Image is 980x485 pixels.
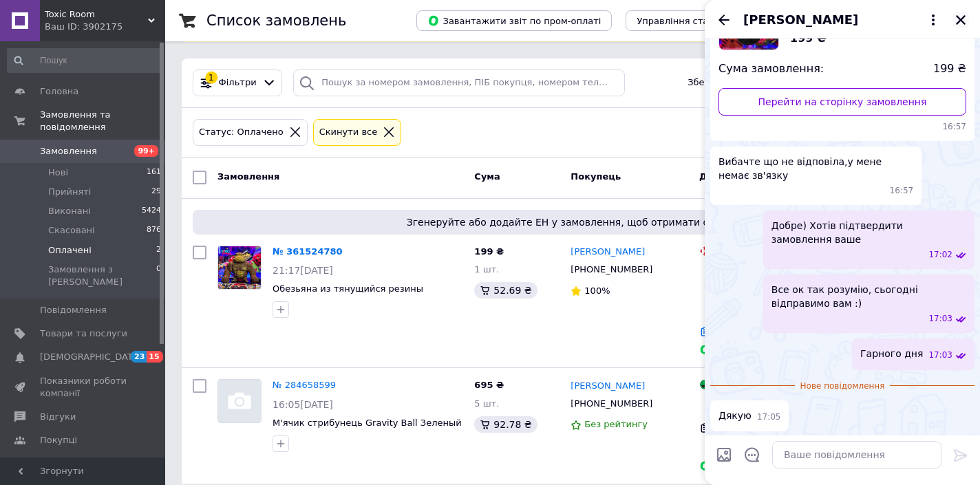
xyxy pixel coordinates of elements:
[142,205,161,217] span: 5424
[218,380,261,422] img: Фото товару
[568,395,655,413] div: [PHONE_NUMBER]
[147,224,161,237] span: 876
[718,155,913,182] span: Вибачте що не відповіла,у мене немає зв'язку
[743,11,858,29] span: [PERSON_NAME]
[718,61,824,77] span: Сума замовлення:
[790,32,827,45] span: 199 ₴
[40,411,76,423] span: Відгуки
[699,171,801,182] span: Доставка та оплата
[317,125,381,140] div: Cкинути все
[48,263,156,288] span: Замовлення з [PERSON_NAME]
[716,12,732,28] button: Назад
[626,10,753,31] button: Управління статусами
[928,349,952,361] span: 17:03 12.09.2025
[217,246,262,290] a: Фото товару
[427,14,601,27] span: Завантажити звіт по пром-оплаті
[637,16,742,26] span: Управління статусами
[48,224,95,237] span: Скасовані
[584,419,648,429] span: Без рейтингу
[156,244,161,257] span: 2
[568,261,655,279] div: [PHONE_NUMBER]
[156,263,161,288] span: 0
[40,351,142,363] span: [DEMOGRAPHIC_DATA]
[273,246,343,257] a: № 361524780
[718,88,966,116] a: Перейти на сторінку замовлення
[147,166,161,179] span: 161
[273,380,336,390] a: № 284658599
[688,76,781,89] span: Збережені фільтри:
[40,304,107,316] span: Повідомлення
[293,69,625,96] input: Пошук за номером замовлення, ПІБ покупця, номером телефону, Email, номером накладної
[757,411,781,423] span: 17:05 12.09.2025
[48,186,91,198] span: Прийняті
[952,12,969,28] button: Закрити
[474,380,504,390] span: 695 ₴
[928,249,952,261] span: 17:02 12.09.2025
[40,145,97,158] span: Замовлення
[218,246,261,289] img: Фото товару
[474,264,499,274] span: 1 шт.
[45,8,148,21] span: Toxic Room
[571,246,645,259] a: [PERSON_NAME]
[131,351,147,363] span: 23
[48,205,91,217] span: Виконані
[795,380,891,392] span: Нове повідомлення
[273,418,462,428] a: М'ячик стрибунець Gravity Ball Зеленый
[48,244,92,257] span: Оплачені
[933,61,966,77] span: 199 ₴
[40,109,165,133] span: Замовлення та повідомлення
[151,186,161,198] span: 29
[718,121,966,133] span: 16:57 12.09.2025
[474,282,537,299] div: 52.69 ₴
[147,351,162,363] span: 15
[217,379,262,423] a: Фото товару
[219,76,257,89] span: Фільтри
[273,265,333,276] span: 21:17[DATE]
[40,434,77,446] span: Покупці
[474,398,499,409] span: 5 шт.
[860,347,923,361] span: Гарного дня
[196,125,286,140] div: Статус: Оплачено
[718,409,752,423] span: Дякую
[7,48,162,73] input: Пошук
[474,246,504,257] span: 199 ₴
[206,12,346,29] h1: Список замовлень
[205,72,217,84] div: 1
[584,285,610,296] span: 100%
[743,446,761,464] button: Відкрити шаблони відповідей
[40,327,127,340] span: Товари та послуги
[474,171,500,182] span: Cума
[273,283,423,294] a: Обезьяна из тянущийся резины
[928,313,952,325] span: 17:03 12.09.2025
[134,145,158,157] span: 99+
[217,171,279,182] span: Замовлення
[198,215,947,229] span: Згенеруйте або додайте ЕН у замовлення, щоб отримати оплату
[474,416,537,433] div: 92.78 ₴
[771,283,966,310] span: Все ок так розумію, сьогодні відправимо вам :)
[571,380,645,393] a: [PERSON_NAME]
[40,85,78,98] span: Головна
[890,185,914,197] span: 16:57 12.09.2025
[743,11,941,29] button: [PERSON_NAME]
[45,21,165,33] div: Ваш ID: 3902175
[40,375,127,400] span: Показники роботи компанії
[571,171,621,182] span: Покупець
[273,399,333,410] span: 16:05[DATE]
[48,166,68,179] span: Нові
[771,219,966,246] span: Добре) Хотів підтвердити замовлення ваше
[416,10,612,31] button: Завантажити звіт по пром-оплаті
